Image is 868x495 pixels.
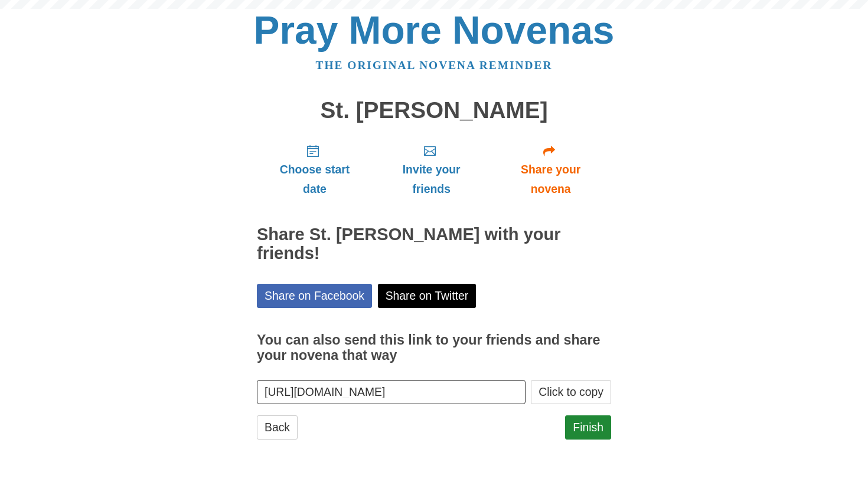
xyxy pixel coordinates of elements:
a: The original novena reminder [316,59,553,71]
a: Share your novena [490,135,611,205]
a: Choose start date [257,135,373,205]
a: Finish [565,415,611,440]
h1: St. [PERSON_NAME] [257,98,611,123]
span: Choose start date [269,160,361,199]
a: Invite your friends [373,135,490,205]
span: Invite your friends [384,160,478,199]
button: Click to copy [531,380,611,404]
h2: Share St. [PERSON_NAME] with your friends! [257,225,611,263]
a: Pray More Novenas [254,8,615,52]
a: Back [257,415,298,440]
a: Share on Facebook [257,284,372,308]
h3: You can also send this link to your friends and share your novena that way [257,333,611,363]
a: Share on Twitter [378,284,477,308]
span: Share your novena [502,160,599,199]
